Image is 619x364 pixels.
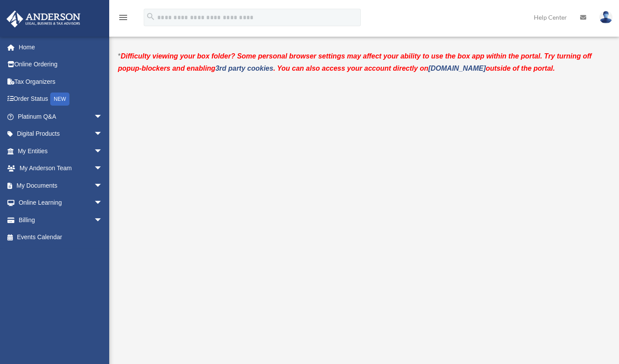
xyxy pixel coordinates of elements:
a: Online Ordering [6,56,116,73]
a: My Documentsarrow_drop_down [6,177,116,194]
a: My Entitiesarrow_drop_down [6,142,116,160]
a: Online Learningarrow_drop_down [6,194,116,212]
a: Digital Productsarrow_drop_down [6,125,116,143]
span: arrow_drop_down [94,177,111,195]
span: arrow_drop_down [94,125,111,143]
a: Platinum Q&Aarrow_drop_down [6,108,116,125]
a: Billingarrow_drop_down [6,211,116,229]
a: My Anderson Teamarrow_drop_down [6,160,116,177]
a: Order StatusNEW [6,90,116,108]
strong: Difficulty viewing your box folder? Some personal browser settings may affect your ability to use... [118,52,591,72]
span: arrow_drop_down [94,194,111,212]
span: arrow_drop_down [94,142,111,160]
img: User Pic [599,11,612,24]
img: Anderson Advisors Platinum Portal [4,10,83,27]
i: menu [118,12,128,23]
a: menu [118,15,128,23]
a: Events Calendar [6,229,116,246]
span: arrow_drop_down [94,160,111,178]
a: 3rd party cookies [215,65,273,72]
div: NEW [50,93,69,106]
a: Tax Organizers [6,73,116,90]
a: [DOMAIN_NAME] [428,65,486,72]
a: Home [6,38,116,56]
i: search [146,12,156,21]
span: arrow_drop_down [94,108,111,126]
span: arrow_drop_down [94,211,111,229]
